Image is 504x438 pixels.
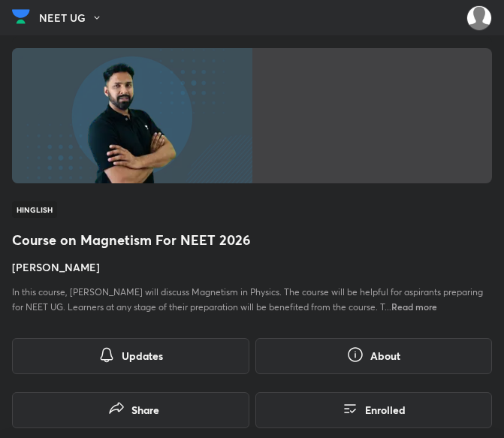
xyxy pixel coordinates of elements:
[391,301,437,313] span: Read more
[255,338,493,374] button: About
[39,7,111,29] button: NEET UG
[12,5,30,32] a: Company Logo
[12,392,249,428] button: Share
[466,5,492,31] img: Amisha Rani
[12,338,249,374] button: Updates
[255,392,493,428] button: Enrolled
[12,5,30,28] img: Company Logo
[12,286,483,313] span: In this course, [PERSON_NAME] will discuss Magnetism in Physics. The course will be helpful for a...
[12,48,252,183] img: Thumbnail
[12,259,492,275] h4: [PERSON_NAME]
[12,201,57,218] span: Hinglish
[12,230,492,250] h1: Course on Magnetism For NEET 2026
